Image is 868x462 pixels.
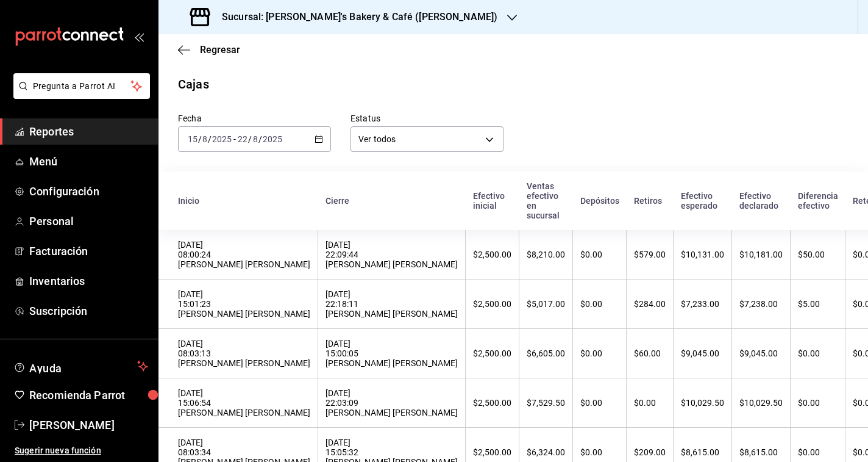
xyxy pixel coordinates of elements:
[325,388,458,417] div: [DATE] 22:03:09 [PERSON_NAME] [PERSON_NAME]
[580,447,619,457] div: $0.00
[634,250,666,259] div: $579.00
[739,191,783,211] div: Efectivo declarado
[202,134,208,144] input: --
[350,114,503,123] label: Estatus
[262,134,283,144] input: ----
[798,299,838,309] div: $5.00
[178,114,331,123] label: Fecha
[258,134,262,144] span: /
[634,348,666,358] div: $60.00
[29,183,148,200] span: Configuración
[527,299,565,309] div: $5,017.00
[739,398,783,408] div: $10,029.50
[200,44,240,56] span: Regresar
[350,126,503,152] div: Ver todos
[473,250,511,259] div: $2,500.00
[473,191,512,211] div: Efectivo inicial
[798,447,838,457] div: $0.00
[29,273,148,289] span: Inventarios
[178,44,240,56] button: Regresar
[681,398,724,408] div: $10,029.50
[473,299,511,309] div: $2,500.00
[473,348,511,358] div: $2,500.00
[178,289,310,319] div: [DATE] 15:01:23 [PERSON_NAME] [PERSON_NAME]
[527,447,565,457] div: $6,324.00
[33,80,131,93] span: Pregunta a Parrot AI
[13,73,150,99] button: Pregunta a Parrot AI
[798,398,838,408] div: $0.00
[527,348,565,358] div: $6,605.00
[681,250,724,259] div: $10,131.00
[29,123,148,140] span: Reportes
[527,181,566,220] div: Ventas efectivo en sucursal
[473,447,511,457] div: $2,500.00
[634,447,666,457] div: $209.00
[178,75,209,93] div: Cajas
[739,447,783,457] div: $8,615.00
[178,196,311,206] div: Inicio
[527,250,565,259] div: $8,210.00
[325,196,458,206] div: Cierre
[527,398,565,408] div: $7,529.50
[580,348,619,358] div: $0.00
[739,348,783,358] div: $9,045.00
[29,213,148,229] span: Personal
[798,348,838,358] div: $0.00
[634,299,666,309] div: $284.00
[15,444,148,457] span: Sugerir nueva función
[9,88,150,101] a: Pregunta a Parrot AI
[798,250,838,259] div: $50.00
[134,32,144,42] button: open_drawer_menu
[325,339,458,368] div: [DATE] 15:00:05 [PERSON_NAME] [PERSON_NAME]
[29,153,148,170] span: Menú
[739,299,783,309] div: $7,238.00
[634,196,666,206] div: Retiros
[208,134,212,144] span: /
[681,348,724,358] div: $9,045.00
[580,299,619,309] div: $0.00
[681,447,724,457] div: $8,615.00
[198,134,202,144] span: /
[681,191,725,211] div: Efectivo esperado
[798,191,838,211] div: Diferencia efectivo
[325,240,458,269] div: [DATE] 22:09:44 [PERSON_NAME] [PERSON_NAME]
[248,134,252,144] span: /
[252,134,258,144] input: --
[212,10,497,24] h3: Sucursal: [PERSON_NAME]'s Bakery & Café ([PERSON_NAME])
[473,398,511,408] div: $2,500.00
[739,250,783,259] div: $10,181.00
[29,417,148,433] span: [PERSON_NAME]
[187,134,198,144] input: --
[233,134,236,144] span: -
[580,398,619,408] div: $0.00
[178,240,310,269] div: [DATE] 08:00:24 [PERSON_NAME] [PERSON_NAME]
[580,196,619,206] div: Depósitos
[29,387,148,403] span: Recomienda Parrot
[29,303,148,319] span: Suscripción
[634,398,666,408] div: $0.00
[212,134,232,144] input: ----
[178,339,310,368] div: [DATE] 08:03:13 [PERSON_NAME] [PERSON_NAME]
[29,359,132,374] span: Ayuda
[580,250,619,259] div: $0.00
[178,388,310,417] div: [DATE] 15:06:54 [PERSON_NAME] [PERSON_NAME]
[325,289,458,319] div: [DATE] 22:18:11 [PERSON_NAME] [PERSON_NAME]
[681,299,724,309] div: $7,233.00
[237,134,248,144] input: --
[29,243,148,259] span: Facturación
